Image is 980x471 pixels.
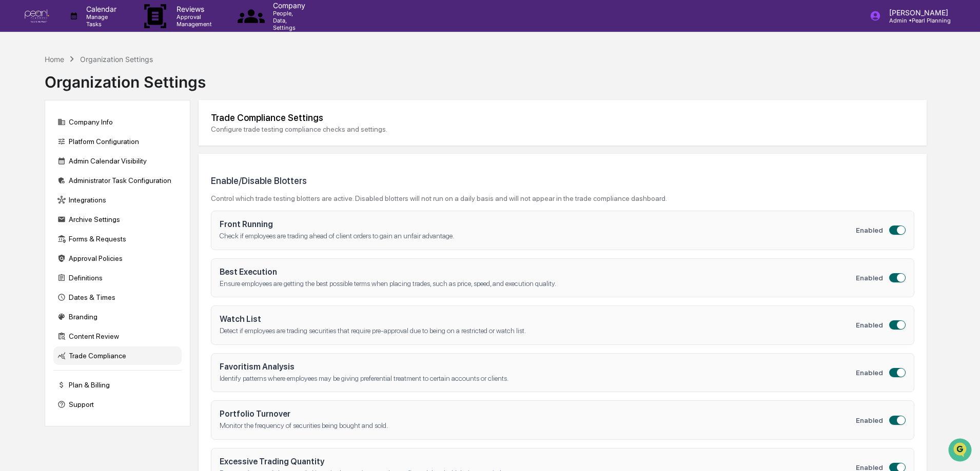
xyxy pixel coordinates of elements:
div: Definitions [53,269,182,287]
button: Start new chat [174,81,187,94]
div: Start new chat [35,78,168,89]
div: Platform Configuration [53,132,182,151]
h4: Watch List [220,314,856,324]
p: How can we help? [10,22,187,38]
p: Check if employees are trading ahead of client orders to gain an unfair advantage. [220,231,856,241]
span: Enabled [856,416,883,424]
span: Pylon [102,174,124,181]
h4: Front Running [220,219,856,229]
a: 🗄️Attestations [70,125,131,144]
p: Calendar [78,5,122,13]
p: Detect if employees are trading securities that require pre-approval due to being on a restricted... [220,326,856,336]
div: Dates & Times [53,288,182,306]
div: Plan & Billing [53,376,182,394]
div: Archive Settings [53,210,182,229]
h4: Portfolio Turnover [220,409,856,419]
span: Attestations [85,129,127,139]
p: [PERSON_NAME] [881,8,953,17]
span: Enabled [856,226,883,234]
h4: Excessive Trading Quantity [220,457,856,466]
div: Configure trade testing compliance checks and settings. [211,125,914,133]
div: Organization Settings [80,55,153,64]
div: Trade Compliance Settings [211,112,914,123]
p: Monitor the frequency of securities being bought and sold. [220,421,856,431]
div: Admin Calendar Visibility [53,152,182,170]
input: Clear [27,47,169,57]
iframe: Open customer support [947,437,975,465]
div: Company Info [53,113,182,131]
div: Control which trade testing blotters are active. Disabled blotters will not run on a daily basis ... [211,194,667,202]
p: Admin • Pearl Planning [881,17,953,24]
div: Home [45,55,64,64]
div: Approval Policies [53,249,182,268]
div: We're available if you need us! [35,89,130,97]
div: Integrations [53,191,182,209]
div: Content Review [53,327,182,345]
p: Company [265,1,310,10]
div: Forms & Requests [53,230,182,248]
p: Identify patterns where employees may be giving preferential treatment to certain accounts or cli... [220,374,856,384]
div: Trade Compliance [53,346,182,365]
p: Manage Tasks [78,13,122,28]
p: People, Data, Settings [265,10,310,31]
div: 🔎 [10,150,18,158]
h4: Best Execution [220,267,856,277]
span: Enabled [856,274,883,282]
a: 🖐️Preclearance [6,125,70,144]
a: Powered byPylon [72,173,124,181]
span: Enabled [856,321,883,329]
div: Administrator Task Configuration [53,171,182,190]
span: Preclearance [21,129,66,139]
a: 🔎Data Lookup [6,145,69,163]
h4: Favoritism Analysis [220,362,856,372]
div: Branding [53,308,182,326]
img: logo [25,9,49,23]
span: Data Lookup [21,149,65,159]
div: Support [53,395,182,414]
p: Ensure employees are getting the best possible terms when placing trades, such as price, speed, a... [220,279,856,289]
div: 🗄️ [74,130,83,138]
h3: Enable/Disable Blotters [211,175,667,186]
img: 1746055101610-c473b297-6a78-478c-a979-82029cc54cd1 [10,78,29,97]
p: Approval Management [168,13,217,28]
div: 🖐️ [10,130,18,138]
span: Enabled [856,368,883,377]
div: Organization Settings [45,65,206,91]
p: Reviews [168,5,217,13]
